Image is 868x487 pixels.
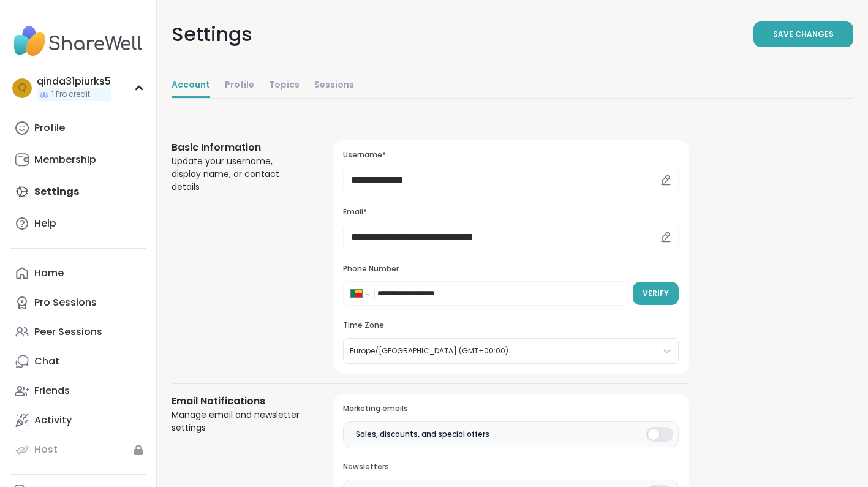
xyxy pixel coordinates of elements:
[37,75,111,88] div: qinda31piurks5
[172,155,304,194] div: Update your username, display name, or contact details
[34,355,59,368] div: Chat
[10,145,146,175] a: Membership
[34,296,97,309] div: Pro Sessions
[10,288,146,317] a: Pro Sessions
[343,264,679,274] h3: Phone Number
[34,153,96,167] div: Membership
[34,266,64,280] div: Home
[10,20,146,62] img: ShareWell Nav Logo
[753,21,853,47] button: Save Changes
[51,89,90,100] span: 1 Pro credit
[269,74,300,98] a: Topics
[10,347,146,376] a: Chat
[773,29,834,40] span: Save Changes
[314,74,354,98] a: Sessions
[10,113,146,143] a: Profile
[34,325,102,339] div: Peer Sessions
[172,74,210,98] a: Account
[225,74,254,98] a: Profile
[10,376,146,406] a: Friends
[10,435,146,464] a: Host
[343,462,679,472] h3: Newsletters
[343,207,679,217] h3: Email*
[18,80,26,96] span: q
[10,317,146,347] a: Peer Sessions
[34,217,56,230] div: Help
[356,429,489,440] span: Sales, discounts, and special offers
[10,259,146,288] a: Home
[10,209,146,238] a: Help
[172,20,252,49] div: Settings
[34,384,70,398] div: Friends
[343,320,679,331] h3: Time Zone
[172,394,304,409] h3: Email Notifications
[643,288,669,299] span: Verify
[10,406,146,435] a: Activity
[172,409,304,434] div: Manage email and newsletter settings
[633,282,679,305] button: Verify
[34,413,72,427] div: Activity
[343,150,679,160] h3: Username*
[34,443,58,456] div: Host
[343,404,679,414] h3: Marketing emails
[34,121,65,135] div: Profile
[172,140,304,155] h3: Basic Information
